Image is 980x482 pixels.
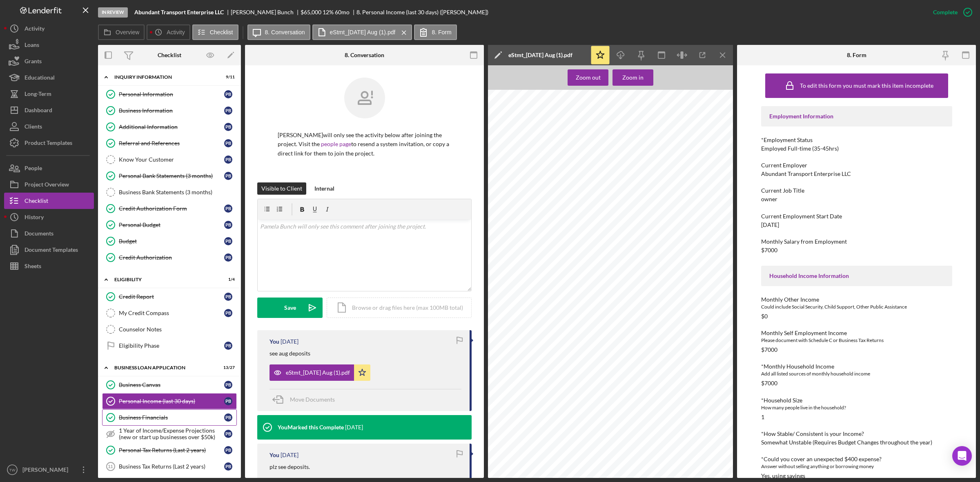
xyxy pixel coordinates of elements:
tspan: 11 [108,464,113,469]
span: 17844 ARGONNE ESTATES DR [506,159,555,162]
div: Checklist [24,193,48,211]
div: *Employment Status [761,137,952,143]
div: Personal Bank Statements (3 months) [119,173,224,179]
span: Other subtractions [503,271,533,275]
span: IMPORTANT INFORMATION: [503,432,589,438]
span: Ending balance on [DATE] [503,287,552,291]
span: $48,925.84 [608,287,629,291]
label: 8. Conversation [265,29,305,36]
a: Activity [4,20,94,37]
span: * Zelle® eligible checking or savings account required. Message and data rates apply. [530,374,646,378]
span: P.O. Box 25118 [651,166,677,170]
button: eStmt_[DATE] Aug (1).pdf [269,364,370,381]
span: [GEOGRAPHIC_DATA], [GEOGRAPHIC_DATA] 33622-5118 [651,170,753,174]
a: Know Your CustomerPB [102,151,237,168]
a: BudgetPB [102,233,237,249]
a: Business FinancialsPB [102,409,237,426]
button: Activity [147,24,190,40]
div: Internal [314,182,334,195]
button: Move Documents [269,389,343,410]
a: Long-Term [4,86,94,102]
div: $7000 [761,347,777,353]
div: P B [224,253,232,262]
span: ! [579,424,579,427]
span: When you use the QRC feature, certain information is collected from your mobile device for busine... [530,378,682,382]
span: Service fees [503,279,523,283]
div: Monthly Self Employment Income [761,330,952,336]
button: Save [257,298,323,318]
span: $65,000 [301,9,321,16]
div: Personal Tax Returns (Last 2 years) [119,447,224,453]
div: Business Information [119,107,224,114]
span: BC: [GEOGRAPHIC_DATA] [574,406,602,409]
button: Internal [310,182,339,195]
text: TW [9,468,16,472]
span: Use Zelle® to send and receive money with friends and family, with no fees in our app. [530,359,664,363]
a: Personal Bank Statements (3 months)PB [102,168,237,184]
button: Dashboard [4,102,94,118]
p: see aug deposits [269,349,310,358]
a: Additional InformationPB [102,119,237,135]
span: Mobile Banking requires that you download the Mobile Banking app and is only available for select... [530,382,687,386]
div: Personal Budget [119,222,224,228]
div: P B [224,139,232,147]
button: Zoom in [612,69,653,86]
span: Zelle and the Zelle related marks are wholly owned by Early Warning Services, LLC and are used he... [530,386,690,389]
span: En Español: [PHONE_NUMBER] [651,148,704,151]
a: Personal Tax Returns (Last 2 years)PB [102,442,237,458]
p: plz see deposits. [269,462,310,471]
label: Activity [167,29,185,36]
div: INQUIRY INFORMATION [114,75,214,80]
div: Answer without selling anything or borrowing money [761,462,952,471]
div: [DATE] [761,222,779,228]
span: Move Documents [290,396,335,403]
div: eStmt_[DATE] Aug (1).pdf [286,369,350,376]
a: History [4,209,94,225]
label: Overview [116,29,139,36]
a: people page [321,140,351,147]
div: How many people live in the household? [761,404,952,412]
div: Monthly Salary from Employment [761,238,952,245]
a: Credit ReportPB [102,289,237,305]
button: Overview [98,24,145,40]
a: 11Business Tax Returns (Last 2 years)PB [102,458,237,475]
div: 60 mo [335,9,350,16]
div: Somewhat Unstable (Requires Budget Changes throughout the year) [761,439,932,446]
b: Abundant Transport Enterprise LLC [134,9,224,16]
span: To learn more, scan the code or visit [DOMAIN_NAME][URL]. [530,367,635,371]
button: Educational [4,69,94,86]
button: TW[PERSON_NAME] [4,462,94,478]
div: P B [224,309,232,317]
div: 12 % [323,9,334,16]
div: 8. Conversation [345,52,384,58]
span: SPEC: E [528,406,536,409]
div: eStmt_[DATE] Aug (1).pdf [508,52,572,58]
a: My Credit CompassPB [102,305,237,321]
div: Complete [933,4,958,20]
div: owner [761,196,777,202]
button: Document Templates [4,242,94,258]
div: Grants [24,53,42,71]
span: ATM and debit card subtractions [503,264,556,268]
div: P B [224,397,232,405]
div: *How Stable/ Consistent is your Income? [761,431,952,437]
div: Personal Information [119,91,224,98]
button: Product Templates [4,135,94,151]
div: [PERSON_NAME] [20,462,73,480]
span: -0.00 [620,279,629,283]
div: Sheets [24,258,41,276]
a: Checklist [4,193,94,209]
label: Checklist [210,29,233,36]
button: Project Overview [4,176,94,193]
span: for [DATE] to [DATE] [503,224,542,229]
a: Credit AuthorizationPB [102,249,237,266]
span: [DATE] to [DATE] [582,424,607,427]
span: IMAGE: I [563,406,572,409]
div: 9 / 11 [220,75,235,80]
button: Zoom out [568,69,608,86]
div: *Monthly Household Income [761,363,952,370]
div: P B [224,381,232,389]
span: Account # 3550 1649 7297 [536,424,575,427]
div: Current Employment Start Date [761,213,952,220]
